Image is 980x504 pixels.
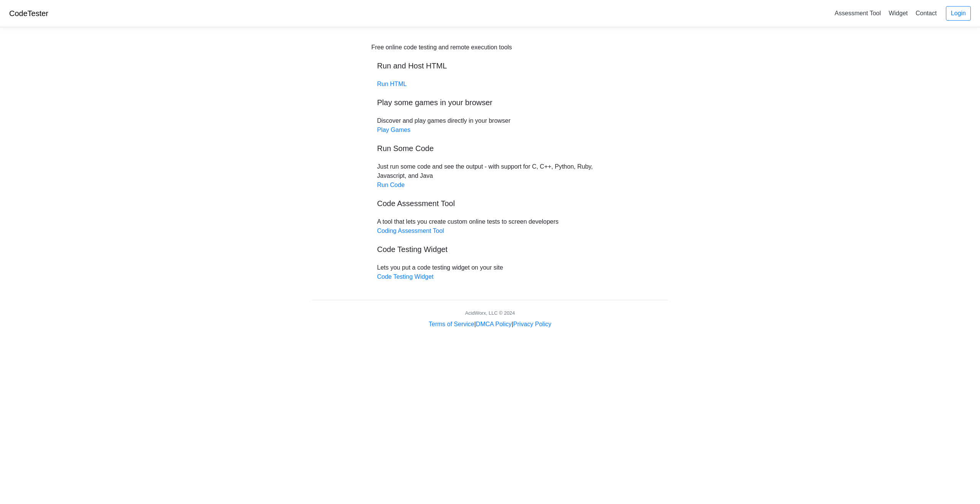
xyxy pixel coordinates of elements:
a: Login [946,6,971,21]
a: Play Games [377,127,410,133]
a: Widget [885,7,911,20]
h5: Run Some Code [377,144,603,153]
div: AcidWorx, LLC © 2024 [465,309,515,317]
a: Assessment Tool [831,7,884,20]
a: Coding Assessment Tool [377,228,444,234]
a: Run Code [377,182,405,188]
div: | | [429,320,551,329]
a: DMCA Policy [476,321,511,327]
a: Code Testing Widget [377,273,433,280]
a: Run HTML [377,81,407,87]
h5: Run and Host HTML [377,61,603,70]
a: Terms of Service [429,321,474,327]
h5: Code Assessment Tool [377,199,603,208]
div: Free online code testing and remote execution tools [371,43,512,52]
h5: Play some games in your browser [377,98,603,107]
div: Discover and play games directly in your browser Just run some code and see the output - with sup... [371,43,609,281]
a: CodeTester [9,9,48,18]
h5: Code Testing Widget [377,245,603,254]
a: Contact [913,7,940,20]
a: Privacy Policy [513,321,552,327]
